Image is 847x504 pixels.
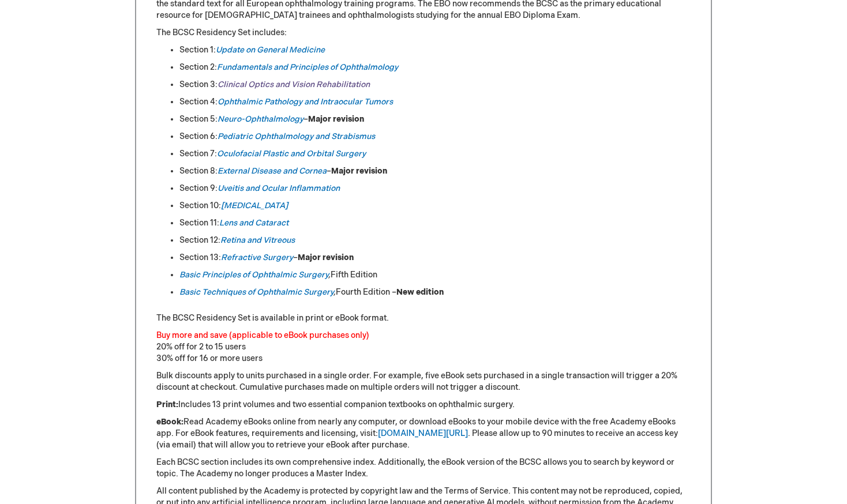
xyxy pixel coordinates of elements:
font: Buy more and save (applicable to eBook purchases only) [156,330,369,340]
a: Retina and Vitreous [220,235,295,245]
li: Section 1: [179,44,691,56]
a: Basic Techniques of Ophthalmic Surgery [179,287,333,297]
a: Neuro-Ophthalmology [218,114,303,124]
p: Read Academy eBooks online from nearly any computer, or download eBooks to your mobile device wit... [156,416,691,451]
a: Fundamentals and Principles of Ophthalmology [217,62,398,72]
strong: Print: [156,400,178,409]
a: Update on General Medicine [216,45,325,55]
li: Section 4: [179,96,691,108]
strong: Major revision [308,114,364,124]
strong: New edition [396,287,444,297]
em: , [179,287,336,297]
p: The BCSC Residency Set includes: [156,27,691,39]
li: Section 10: [179,200,691,212]
li: Section 2: [179,62,691,73]
li: Section 8: – [179,166,691,177]
strong: Major revision [331,166,387,176]
a: Pediatric Ophthalmology and Strabismus [218,131,375,141]
li: Section 6: [179,131,691,142]
p: 20% off for 2 to 15 users 30% off for 16 or more users [156,330,691,364]
a: Ophthalmic Pathology and Intraocular Tumors [218,97,393,107]
a: Oculofacial Plastic and Orbital Surgery [217,149,366,159]
li: Section 5: – [179,114,691,125]
a: Clinical Optics and Vision Rehabilitation [218,80,370,89]
a: Uveitis and Ocular Inflammation [218,183,340,193]
a: Basic Principles of Ophthalmic Surgery [179,270,328,280]
a: External Disease and Cornea [218,166,327,176]
p: Bulk discounts apply to units purchased in a single order. For example, five eBook sets purchased... [156,370,691,393]
p: Includes 13 print volumes and two essential companion textbooks on ophthalmic surgery. [156,399,691,411]
li: Section 11: [179,217,691,229]
li: Section 12: [179,235,691,246]
a: [DOMAIN_NAME][URL] [378,428,468,438]
li: Fifth Edition [179,269,691,281]
li: Section 3: [179,79,691,91]
a: [MEDICAL_DATA] [221,201,288,210]
li: Section 7: [179,148,691,160]
a: Lens and Cataract [219,218,288,228]
strong: Major revision [298,253,354,262]
li: Section 13: – [179,252,691,264]
li: Section 9: [179,183,691,194]
p: The BCSC Residency Set is available in print or eBook format. [156,313,691,324]
p: Each BCSC section includes its own comprehensive index. Additionally, the eBook version of the BC... [156,457,691,480]
a: Refractive Surgery [221,253,293,262]
strong: eBook: [156,417,183,427]
li: Fourth Edition – [179,287,691,298]
em: , [328,270,331,280]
